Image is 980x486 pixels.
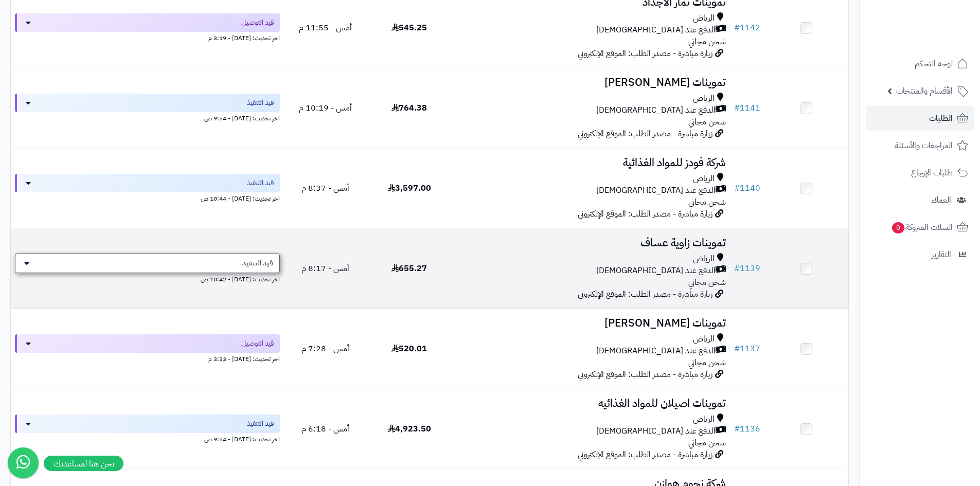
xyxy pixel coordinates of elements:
span: أمس - 7:28 م [301,343,349,355]
span: الطلبات [929,111,953,125]
span: شحن مجاني [688,116,726,128]
span: العملاء [931,193,951,207]
span: شحن مجاني [688,356,726,369]
a: الطلبات [866,106,974,131]
span: الرياض [693,413,715,425]
h3: تموينات زاوية عساف [455,237,726,249]
a: #1136 [734,423,760,435]
span: زيارة مباشرة - مصدر الطلب: الموقع الإلكتروني [578,47,712,60]
span: # [734,22,740,34]
div: اخر تحديث: [DATE] - 10:42 ص [15,273,280,284]
span: الدفع عند [DEMOGRAPHIC_DATA] [596,425,716,437]
span: 0 [892,222,905,234]
span: أمس - 6:18 م [301,423,349,435]
div: اخر تحديث: [DATE] - 9:54 ص [15,433,280,444]
span: 655.27 [391,262,427,275]
div: اخر تحديث: [DATE] - 9:54 ص [15,112,280,123]
span: السلات المتروكة [891,220,953,235]
span: الدفع عند [DEMOGRAPHIC_DATA] [596,24,716,36]
span: # [734,182,740,194]
span: شحن مجاني [688,196,726,208]
img: logo-2.png [910,23,970,45]
span: 545.25 [391,22,427,34]
span: زيارة مباشرة - مصدر الطلب: الموقع الإلكتروني [578,368,712,381]
span: قيد التوصيل [241,338,274,349]
span: 520.01 [391,343,427,355]
span: الرياض [693,93,715,104]
h3: تموينات [PERSON_NAME] [455,77,726,88]
span: قيد التنفيذ [247,178,274,188]
a: التقارير [866,242,974,267]
span: زيارة مباشرة - مصدر الطلب: الموقع الإلكتروني [578,208,712,220]
span: أمس - 10:19 م [299,102,352,114]
span: المراجعات والأسئلة [895,138,953,153]
span: الرياض [693,173,715,185]
div: اخر تحديث: [DATE] - 3:33 م [15,353,280,364]
span: # [734,102,740,114]
h3: تموينات اصيلان للمواد الغذائيه [455,398,726,409]
a: لوحة التحكم [866,51,974,76]
div: اخر تحديث: [DATE] - 3:19 م [15,32,280,43]
span: # [734,262,740,275]
span: الرياض [693,333,715,345]
span: زيارة مباشرة - مصدر الطلب: الموقع الإلكتروني [578,128,712,140]
span: # [734,343,740,355]
span: 4,923.50 [388,423,431,435]
span: # [734,423,740,435]
span: شحن مجاني [688,276,726,289]
a: طلبات الإرجاع [866,160,974,185]
span: الدفع عند [DEMOGRAPHIC_DATA] [596,345,716,357]
span: الرياض [693,12,715,24]
a: #1141 [734,102,760,114]
span: الأقسام والمنتجات [896,84,953,98]
span: أمس - 8:37 م [301,182,349,194]
span: قيد التنفيذ [247,98,274,108]
span: طلبات الإرجاع [911,166,953,180]
a: #1137 [734,343,760,355]
span: لوحة التحكم [915,57,953,71]
span: قيد التنفيذ [247,419,274,429]
a: السلات المتروكة0 [866,215,974,240]
span: زيارة مباشرة - مصدر الطلب: الموقع الإلكتروني [578,288,712,300]
a: المراجعات والأسئلة [866,133,974,158]
span: قيد التنفيذ [242,258,273,268]
a: العملاء [866,188,974,212]
span: قيد التوصيل [241,17,274,28]
a: #1140 [734,182,760,194]
h3: شركة فودز للمواد الغذائية [455,157,726,169]
a: #1142 [734,22,760,34]
span: التقارير [932,247,951,262]
span: شحن مجاني [688,35,726,48]
div: اخر تحديث: [DATE] - 10:44 ص [15,192,280,203]
span: 764.38 [391,102,427,114]
span: 3,597.00 [388,182,431,194]
a: #1139 [734,262,760,275]
span: الدفع عند [DEMOGRAPHIC_DATA] [596,185,716,196]
h3: تموينات [PERSON_NAME] [455,317,726,329]
span: الدفع عند [DEMOGRAPHIC_DATA] [596,104,716,116]
span: الدفع عند [DEMOGRAPHIC_DATA] [596,265,716,277]
span: الرياض [693,253,715,265]
span: شحن مجاني [688,437,726,449]
span: زيارة مباشرة - مصدر الطلب: الموقع الإلكتروني [578,448,712,461]
span: أمس - 8:17 م [301,262,349,275]
span: أمس - 11:55 م [299,22,352,34]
